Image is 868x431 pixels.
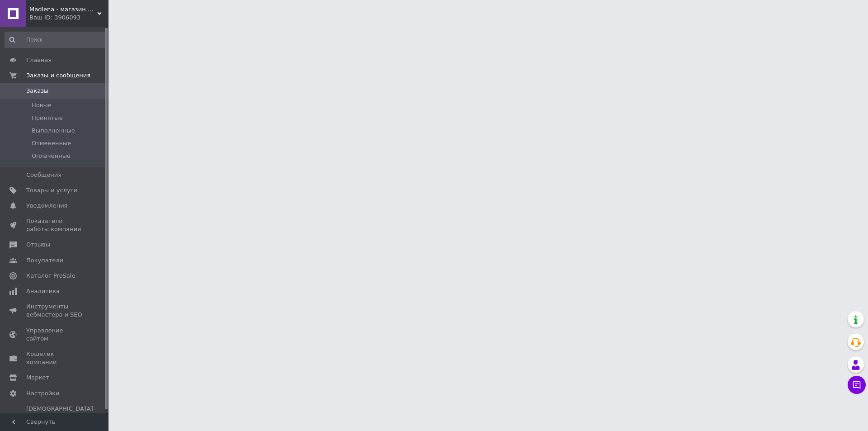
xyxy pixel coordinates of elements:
[26,186,77,194] span: Товары и услуги
[26,256,63,265] span: Покупатели
[32,101,52,109] span: Новые
[26,272,75,280] span: Каталог ProSale
[5,32,107,48] input: Поиск
[32,127,75,135] span: Выполненные
[32,139,71,147] span: Отмененные
[848,376,866,394] button: Чат с покупателем
[26,56,52,64] span: Главная
[26,171,61,179] span: Сообщения
[29,14,108,22] div: Ваш ID: 3906093
[26,350,84,366] span: Кошелек компании
[26,71,90,80] span: Заказы и сообщения
[32,114,63,122] span: Принятые
[26,202,67,210] span: Уведомления
[26,303,84,319] span: Инструменты вебмастера и SEO
[32,152,71,160] span: Оплаченные
[26,374,49,382] span: Маркет
[26,241,50,249] span: Отзывы
[26,327,84,343] span: Управление сайтом
[26,287,60,295] span: Аналитика
[26,217,84,233] span: Показатели работы компании
[26,389,59,398] span: Настройки
[26,87,48,95] span: Заказы
[29,5,97,14] span: Madlena - магазин женской одежды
